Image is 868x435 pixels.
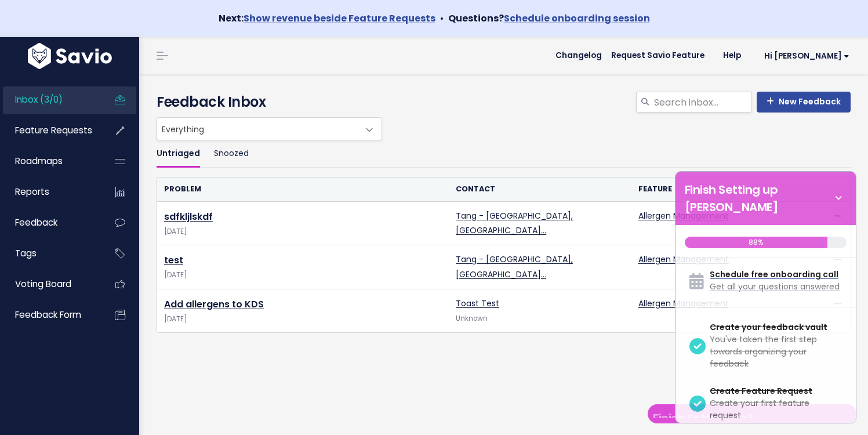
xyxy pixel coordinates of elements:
[3,240,96,267] a: Tags
[214,140,249,168] a: Snoozed
[456,314,488,323] span: Unknown
[3,302,96,328] a: Feedback form
[710,269,838,280] span: Schedule free onboarding call
[3,179,96,205] a: Reports
[448,12,650,25] strong: Questions?
[602,47,714,64] a: Request Savio Feature
[764,52,849,60] span: Hi [PERSON_NAME]
[685,181,830,216] h5: Finish Setting up [PERSON_NAME]
[15,124,92,136] span: Feature Requests
[164,313,442,325] span: [DATE]
[504,12,650,25] a: Schedule onboarding session
[164,210,213,223] a: sdfkljlskdf
[714,47,750,64] a: Help
[15,155,63,167] span: Roadmaps
[157,117,382,140] span: Everything
[710,281,840,292] span: Get all your questions answered
[219,12,435,25] strong: Next:
[157,140,200,168] a: Untriaged
[456,298,499,309] a: Toast Test
[3,209,96,236] a: Feedback
[15,216,57,229] span: Feedback
[653,409,753,418] h5: Finish Setting up Savio (1 left)
[15,247,37,259] span: Tags
[757,92,851,113] a: New Feedback
[244,12,435,25] a: Show revenue beside Feature Requests
[25,43,115,69] img: logo-white.9d6f32f41409.svg
[456,253,573,280] a: Tang - [GEOGRAPHIC_DATA], [GEOGRAPHIC_DATA]…
[157,140,851,168] ul: Filter feature requests
[653,92,752,113] input: Search inbox...
[638,210,729,222] a: Allergen Management
[15,278,71,290] span: Voting Board
[440,12,444,25] span: •
[631,177,813,201] th: Feature
[710,385,812,397] span: Create Feature Request
[164,298,264,311] a: Add allergens to KDS
[15,93,63,106] span: Inbox (3/0)
[3,148,96,175] a: Roadmaps
[164,226,442,238] span: [DATE]
[638,253,729,265] a: Allergen Management
[3,117,96,144] a: Feature Requests
[685,237,827,248] div: 88%
[638,298,729,309] a: Allergen Management
[3,86,96,113] a: Inbox (3/0)
[15,309,81,321] span: Feedback form
[750,47,859,65] a: Hi [PERSON_NAME]
[164,269,442,281] span: [DATE]
[456,210,573,236] a: Tang - [GEOGRAPHIC_DATA], [GEOGRAPHIC_DATA]…
[685,264,847,298] a: Schedule free onboarding call Get all your questions answered
[710,333,817,369] span: You've taken the first step towards organizing your feedback
[15,186,49,198] span: Reports
[555,52,602,60] span: Changelog
[449,177,631,201] th: Contact
[710,321,827,333] span: Create your feedback vault
[710,397,809,421] span: Create your first feature request
[157,118,358,140] span: Everything
[157,177,449,201] th: Problem
[164,253,183,267] a: test
[157,92,851,113] h4: Feedback Inbox
[3,271,96,298] a: Voting Board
